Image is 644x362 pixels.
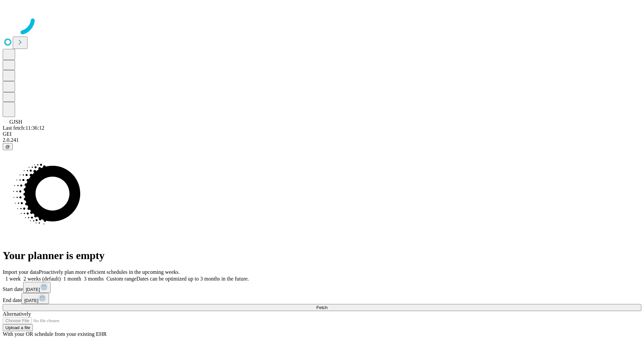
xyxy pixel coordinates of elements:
[3,293,641,304] div: End date
[9,119,22,125] span: GJSH
[3,304,641,311] button: Fetch
[3,269,39,275] span: Import your data
[3,311,31,317] span: Alternatively
[3,249,641,262] h1: Your planner is empty
[137,276,249,282] span: Dates can be optimized up to 3 months in the future.
[84,276,104,282] span: 3 months
[316,305,327,310] span: Fetch
[3,131,641,137] div: GEI
[39,269,180,275] span: Proactively plan more efficient schedules in the upcoming weeks.
[3,282,641,293] div: Start date
[3,324,33,331] button: Upload a file
[63,276,81,282] span: 1 month
[3,143,13,150] button: @
[3,125,44,131] span: Last fetch: 11:36:12
[24,298,38,303] span: [DATE]
[21,293,49,304] button: [DATE]
[5,144,10,149] span: @
[23,282,51,293] button: [DATE]
[5,276,21,282] span: 1 week
[3,331,107,337] span: With your OR schedule from your existing EHR
[23,276,61,282] span: 2 weeks (default)
[3,137,641,143] div: 2.0.241
[26,287,40,292] span: [DATE]
[106,276,136,282] span: Custom range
